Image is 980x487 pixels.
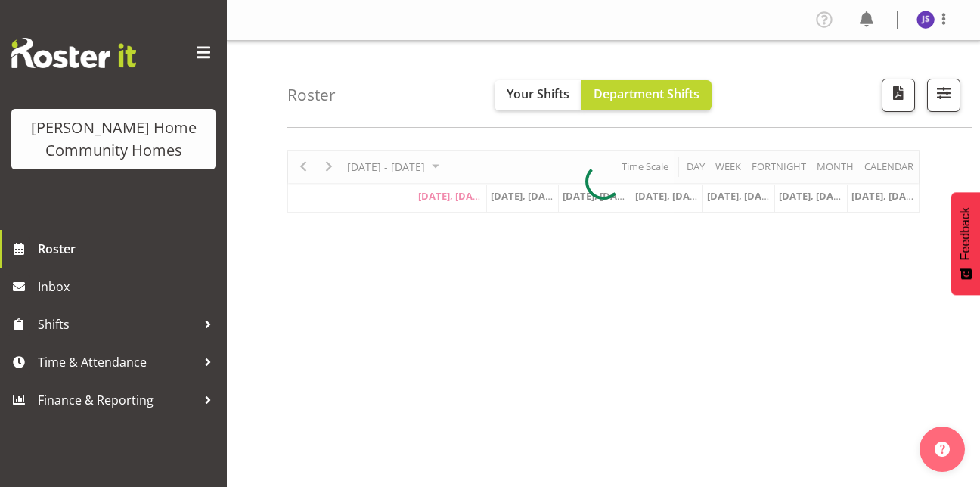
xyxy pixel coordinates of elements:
[594,85,699,102] span: Department Shifts
[38,237,219,260] span: Roster
[38,389,197,411] span: Finance & Reporting
[951,192,980,295] button: Feedback - Show survey
[38,351,197,374] span: Time & Attendance
[287,86,336,104] h4: Roster
[38,275,219,298] span: Inbox
[38,313,197,336] span: Shifts
[916,11,935,29] img: janeth-sison8531.jpg
[581,80,712,110] button: Department Shifts
[927,79,960,112] button: Filter Shifts
[959,207,972,260] span: Feedback
[507,85,569,102] span: Your Shifts
[935,442,950,457] img: help-xxl-2.png
[495,80,581,110] button: Your Shifts
[882,79,915,112] button: Download a PDF of the roster according to the set date range.
[26,116,200,162] div: [PERSON_NAME] Home Community Homes
[11,38,136,68] img: Rosterit website logo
